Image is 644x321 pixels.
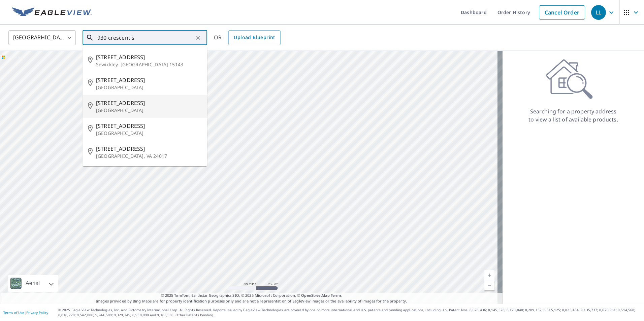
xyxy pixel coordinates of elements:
div: Aerial [24,275,42,292]
a: Terms of Use [3,310,24,315]
div: LL [591,5,606,20]
a: Terms [331,293,342,298]
a: Upload Blueprint [228,30,280,45]
p: [GEOGRAPHIC_DATA] [96,107,202,114]
span: [STREET_ADDRESS] [96,99,202,107]
a: OpenStreetMap [301,293,329,298]
div: OR [214,30,281,45]
a: Privacy Policy [26,310,48,315]
a: Current Level 5, Zoom In [484,270,494,280]
a: Current Level 5, Zoom Out [484,280,494,290]
img: EV Logo [12,7,92,17]
p: © 2025 Eagle View Technologies, Inc. and Pictometry International Corp. All Rights Reserved. Repo... [58,308,641,318]
span: Upload Blueprint [234,33,275,42]
div: Aerial [8,275,58,292]
span: © 2025 TomTom, Earthstar Geographics SIO, © 2025 Microsoft Corporation, © [161,293,342,298]
p: [GEOGRAPHIC_DATA], VA 24017 [96,153,202,159]
div: [GEOGRAPHIC_DATA] [8,28,76,47]
input: Search by address or latitude-longitude [97,28,193,47]
p: | [3,311,48,315]
span: [STREET_ADDRESS] [96,53,202,61]
p: [GEOGRAPHIC_DATA] [96,84,202,91]
span: [STREET_ADDRESS] [96,145,202,153]
p: [GEOGRAPHIC_DATA] [96,130,202,137]
span: [STREET_ADDRESS] [96,76,202,84]
button: Clear [193,33,203,42]
p: Searching for a property address to view a list of available products. [528,107,618,123]
span: [STREET_ADDRESS] [96,122,202,130]
a: Cancel Order [539,5,585,20]
p: Sewickley, [GEOGRAPHIC_DATA] 15143 [96,61,202,68]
